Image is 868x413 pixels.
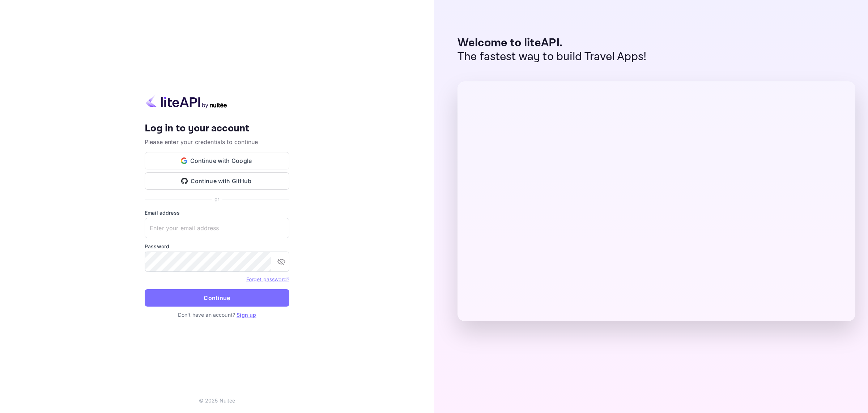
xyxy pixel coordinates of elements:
label: Password [145,243,289,250]
p: Please enter your credentials to continue [145,138,289,146]
p: or [214,195,219,203]
label: Email address [145,209,289,216]
a: Forget password? [246,275,289,283]
p: © 2025 Nuitee [199,397,235,404]
a: Sign up [237,312,256,318]
button: toggle password visibility [274,254,289,269]
img: liteAPI Dashboard Preview [458,81,855,321]
button: Continue [145,289,289,307]
button: Continue with GitHub [145,172,289,190]
p: Don't have an account? [145,311,289,319]
p: Welcome to liteAPI. [458,36,647,50]
button: Continue with Google [145,152,289,169]
p: The fastest way to build Travel Apps! [458,50,647,64]
h4: Log in to your account [145,122,289,135]
a: Forget password? [246,276,289,282]
input: Enter your email address [145,218,289,238]
img: liteapi [145,94,228,109]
